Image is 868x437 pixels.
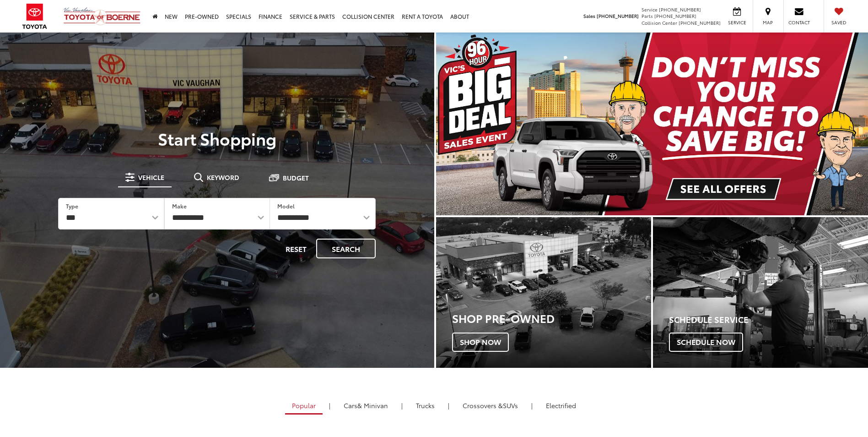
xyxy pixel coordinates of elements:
span: Service [642,6,658,13]
label: Model [277,202,295,210]
label: Type [66,202,78,210]
span: Collision Center [642,19,677,26]
a: Schedule Service Schedule Now [653,217,868,368]
div: Toyota [653,217,868,368]
a: Popular [285,398,323,415]
span: & Minivan [357,401,388,410]
a: Trucks [409,398,442,413]
span: [PHONE_NUMBER] [597,12,639,19]
span: Crossovers & [463,401,503,410]
a: Electrified [539,398,583,413]
span: Vehicle [138,174,164,180]
li: | [327,401,333,410]
span: Keyword [207,174,239,180]
a: Shop Pre-Owned Shop Now [436,217,651,368]
button: Search [316,239,376,258]
a: SUVs [456,398,525,413]
li: | [529,401,535,410]
span: [PHONE_NUMBER] [659,6,701,13]
span: Sales [583,12,595,19]
span: Contact [788,19,810,26]
span: [PHONE_NUMBER] [654,12,696,19]
div: Toyota [436,217,651,368]
span: Schedule Now [669,333,743,352]
img: Vic Vaughan Toyota of Boerne [63,7,141,26]
button: Reset [278,239,314,258]
span: Shop Now [452,333,509,352]
span: Saved [829,19,849,26]
h4: Schedule Service [669,315,868,324]
li: | [399,401,405,410]
span: Map [758,19,778,26]
label: Make [172,202,187,210]
a: Cars [337,398,395,413]
span: [PHONE_NUMBER] [679,19,721,26]
span: Service [727,19,747,26]
li: | [446,401,452,410]
h3: Shop Pre-Owned [452,312,651,324]
span: Parts [642,12,653,19]
p: Start Shopping [38,129,396,147]
span: Budget [283,175,309,181]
